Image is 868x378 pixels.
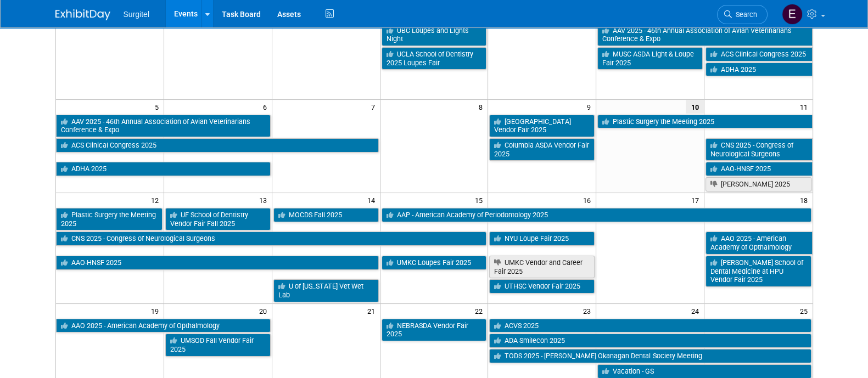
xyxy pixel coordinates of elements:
a: ADHA 2025 [705,63,812,77]
a: MUSC ASDA Light & Loupe Fair 2025 [597,47,703,70]
span: 9 [586,100,596,114]
span: 20 [258,304,272,318]
a: AAO 2025 - American Academy of Opthalmology [705,232,812,254]
a: ACVS 2025 [489,319,811,333]
a: [GEOGRAPHIC_DATA] Vendor Fair 2025 [489,115,595,137]
span: 23 [582,304,596,318]
a: UCLA School of Dentistry 2025 Loupes Fair [382,47,487,70]
span: 12 [150,193,164,207]
a: [PERSON_NAME] 2025 [705,177,811,191]
span: 6 [262,100,272,114]
a: Plastic Surgery the Meeting 2025 [597,115,812,129]
span: 14 [366,193,380,207]
a: ACS Clinical Congress 2025 [705,47,812,61]
a: UBC Loupes and Lights Night [382,24,487,46]
a: AAO 2025 - American Academy of Opthalmology [56,319,271,333]
a: MOCDS Fall 2025 [273,208,379,222]
a: Search [717,5,768,24]
span: 11 [799,100,813,114]
a: UMKC Loupes Fair 2025 [382,256,487,270]
a: ADHA 2025 [56,162,271,176]
a: Plastic Surgery the Meeting 2025 [56,208,163,230]
a: CNS 2025 - Congress of Neurological Surgeons [705,138,812,161]
span: 15 [474,193,488,207]
span: 8 [478,100,488,114]
img: ExhibitDay [55,9,110,20]
span: 10 [686,100,704,114]
span: 24 [690,304,704,318]
span: 22 [474,304,488,318]
img: Event Coordinator [782,4,803,25]
span: 19 [150,304,164,318]
a: UTHSC Vendor Fair 2025 [489,279,595,294]
a: CNS 2025 - Congress of Neurological Surgeons [56,232,487,246]
a: [PERSON_NAME] School of Dental Medicine at HPU Vendor Fair 2025 [705,256,811,287]
a: NYU Loupe Fair 2025 [489,232,595,246]
a: UF School of Dentistry Vendor Fair Fall 2025 [165,208,271,230]
a: UMKC Vendor and Career Fair 2025 [489,256,595,278]
a: UMSOD Fall Vendor Fair 2025 [165,334,271,356]
a: NEBRASDA Vendor Fair 2025 [382,319,487,341]
a: ADA Smilecon 2025 [489,334,811,348]
span: 5 [154,100,164,114]
span: 13 [258,193,272,207]
span: 7 [370,100,380,114]
span: 17 [690,193,704,207]
a: AAV 2025 - 46th Annual Association of Avian Veterinarians Conference & Expo [597,24,812,46]
a: ACS Clinical Congress 2025 [56,138,379,153]
span: Surgitel [124,10,149,19]
span: 16 [582,193,596,207]
a: U of [US_STATE] Vet Wet Lab [273,279,379,302]
a: AAO-HNSF 2025 [56,256,379,270]
span: 25 [799,304,813,318]
span: Search [732,10,757,19]
a: AAV 2025 - 46th Annual Association of Avian Veterinarians Conference & Expo [56,115,271,137]
a: Columbia ASDA Vendor Fair 2025 [489,138,595,161]
a: AAO-HNSF 2025 [705,162,812,176]
span: 18 [799,193,813,207]
a: TODS 2025 - [PERSON_NAME] Okanagan Dental Society Meeting [489,349,811,363]
a: AAP - American Academy of Periodontology 2025 [382,208,811,222]
span: 21 [366,304,380,318]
